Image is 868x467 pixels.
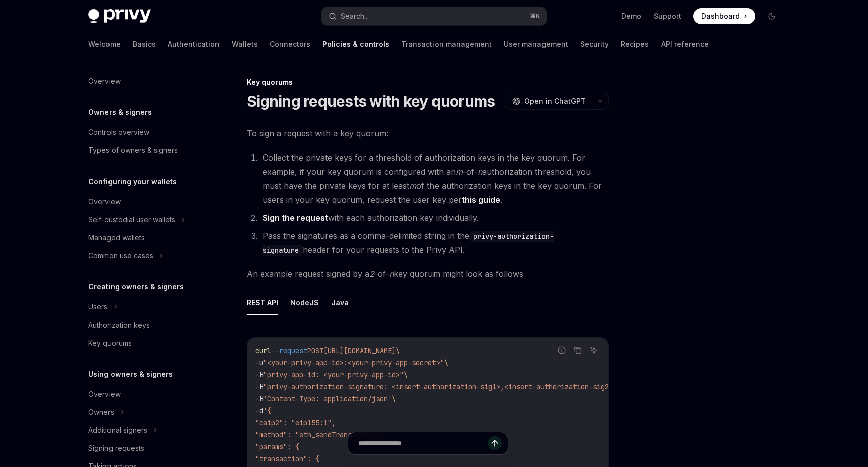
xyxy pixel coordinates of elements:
button: Java [331,291,349,315]
button: Copy the contents from the code block [571,344,584,357]
a: this guide [462,195,500,205]
a: Signing requests [80,439,209,457]
span: -H [255,370,263,379]
span: \ [392,394,396,403]
div: Overview [88,388,121,400]
div: Self-custodial user wallets [88,214,175,226]
a: Transaction management [401,32,492,56]
div: Managed wallets [88,232,145,244]
span: To sign a request with a key quorum: [247,126,609,140]
li: with each authorization key individually. [260,211,609,225]
a: Basics [133,32,156,56]
div: Key quorums [247,77,609,87]
a: Wallets [232,32,258,56]
span: -d [255,406,263,415]
a: API reference [661,32,709,56]
span: '{ [263,406,271,415]
a: Key quorums [80,334,209,352]
li: Pass the signatures as a comma-delimited string in the header for your requests to the Privy API. [260,229,609,257]
h5: Configuring your wallets [88,176,177,188]
span: -u [255,358,263,367]
div: Search... [341,10,369,22]
button: Search...⌘K [321,7,547,25]
h1: Signing requests with key quorums [247,92,495,110]
span: Open in ChatGPT [524,96,586,106]
h5: Owners & signers [88,106,152,118]
a: Sign the request [263,213,328,223]
span: -H [255,382,263,391]
span: "<your-privy-app-id>:<your-privy-app-secret>" [263,358,444,367]
em: m [456,167,463,177]
a: Controls overview [80,123,209,141]
span: \ [396,346,400,355]
span: --request [271,346,307,355]
div: Signing requests [88,442,144,454]
h5: Using owners & signers [88,368,173,380]
h5: Creating owners & signers [88,281,184,293]
a: Managed wallets [80,229,209,247]
a: Overview [80,72,209,90]
em: 2 [369,269,374,279]
button: Toggle dark mode [764,8,780,24]
div: Overview [88,196,121,208]
span: Dashboard [701,11,740,21]
a: Connectors [270,32,310,56]
div: Types of owners & signers [88,144,178,157]
span: -H [255,394,263,403]
div: Authorization keys [88,319,150,331]
img: dark logo [88,9,151,23]
button: Send message [488,436,502,450]
span: An example request signed by a -of- key quorum might look as follows [247,267,609,281]
div: Users [88,301,107,313]
div: Controls overview [88,126,149,138]
span: curl [255,346,271,355]
div: Additional signers [88,424,147,436]
span: "privy-app-id: <your-privy-app-id>" [263,370,404,379]
button: REST API [247,291,278,315]
a: Types of owners & signers [80,141,209,160]
a: Security [580,32,609,56]
a: Welcome [88,32,121,56]
a: Demo [621,11,641,21]
span: [URL][DOMAIN_NAME] [323,346,396,355]
button: NodeJS [290,291,319,315]
span: POST [307,346,323,355]
div: Overview [88,75,121,87]
a: Support [654,11,681,21]
span: ⌘ K [530,12,540,20]
em: n [478,167,482,177]
a: User management [504,32,568,56]
li: Collect the private keys for a threshold of authorization keys in the key quorum. For example, if... [260,150,609,207]
a: Overview [80,385,209,403]
span: "privy-authorization-signature: <insert-authorization-sig1>,<insert-authorization-sig2>" [263,382,617,391]
a: Policies & controls [322,32,389,56]
a: Authorization keys [80,316,209,334]
a: Recipes [621,32,649,56]
button: Report incorrect code [555,344,568,357]
a: Overview [80,193,209,211]
div: Common use cases [88,250,153,262]
span: "caip2": "eip155:1", [255,418,336,427]
span: \ [404,370,408,379]
div: Key quorums [88,337,132,349]
div: Owners [88,406,114,418]
span: \ [444,358,448,367]
em: m [409,181,416,191]
button: Ask AI [587,344,600,357]
span: 'Content-Type: application/json' [263,394,392,403]
a: Dashboard [693,8,755,24]
button: Open in ChatGPT [506,93,592,110]
em: n [389,269,394,279]
a: Authentication [168,32,220,56]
